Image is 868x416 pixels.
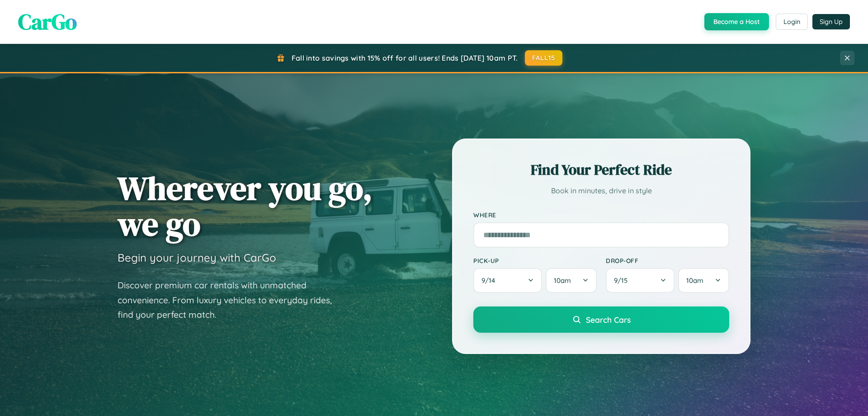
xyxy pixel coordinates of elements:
[18,7,77,37] span: CarGo
[614,276,632,285] span: 9 / 15
[586,315,631,325] span: Search Cars
[525,50,563,66] button: FALL15
[678,268,729,293] button: 10am
[473,268,542,293] button: 9/14
[118,251,276,264] h3: Begin your journey with CarGo
[118,278,344,322] p: Discover premium car rentals with unmatched convenience. From luxury vehicles to everyday rides, ...
[481,276,500,285] span: 9 / 14
[606,257,729,264] label: Drop-off
[473,184,729,197] p: Book in minutes, drive in style
[606,268,675,293] button: 9/15
[473,160,729,180] h2: Find Your Perfect Ride
[546,268,597,293] button: 10am
[118,170,373,242] h1: Wherever you go, we go
[686,276,703,285] span: 10am
[473,306,729,333] button: Search Cars
[292,53,518,62] span: Fall into savings with 15% off for all users! Ends [DATE] 10am PT.
[812,14,850,29] button: Sign Up
[473,257,597,264] label: Pick-up
[776,14,808,30] button: Login
[704,13,769,30] button: Become a Host
[473,211,729,219] label: Where
[554,276,571,285] span: 10am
